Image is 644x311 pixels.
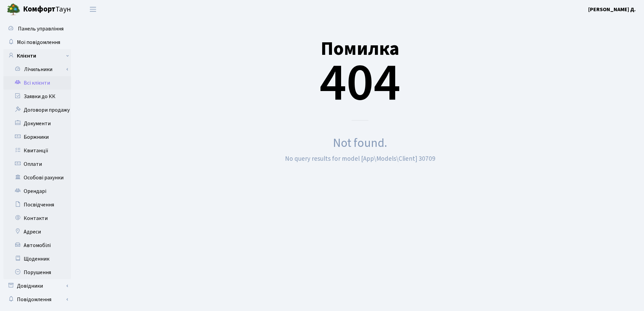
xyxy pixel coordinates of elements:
[86,134,634,152] div: Not found.
[588,5,636,14] a: [PERSON_NAME] Д.
[3,212,71,225] a: Контакти
[3,266,71,279] a: Порушення
[3,117,71,130] a: Документи
[3,252,71,266] a: Щоденник
[86,21,634,120] div: 404
[3,36,71,49] a: Мої повідомлення
[3,184,71,198] a: Орендарі
[23,4,55,15] b: Комфорт
[3,225,71,239] a: Адреси
[3,76,71,90] a: Всі клієнти
[3,157,71,171] a: Оплати
[23,4,71,15] span: Таун
[588,6,636,13] b: [PERSON_NAME] Д.
[8,63,71,76] a: Лічильники
[3,279,71,293] a: Довідники
[3,198,71,212] a: Посвідчення
[3,103,71,117] a: Договори продажу
[3,90,71,103] a: Заявки до КК
[18,25,64,32] span: Панель управління
[285,154,435,163] small: No query results for model [App\Models\Client] 30709
[3,130,71,144] a: Боржники
[3,49,71,63] a: Клієнти
[3,144,71,157] a: Квитанції
[3,293,71,306] a: Повідомлення
[3,239,71,252] a: Автомобілі
[3,22,71,36] a: Панель управління
[3,171,71,184] a: Особові рахунки
[321,36,399,62] small: Помилка
[85,4,101,15] button: Переключити навігацію
[17,39,60,46] span: Мої повідомлення
[7,3,20,16] img: logo.png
